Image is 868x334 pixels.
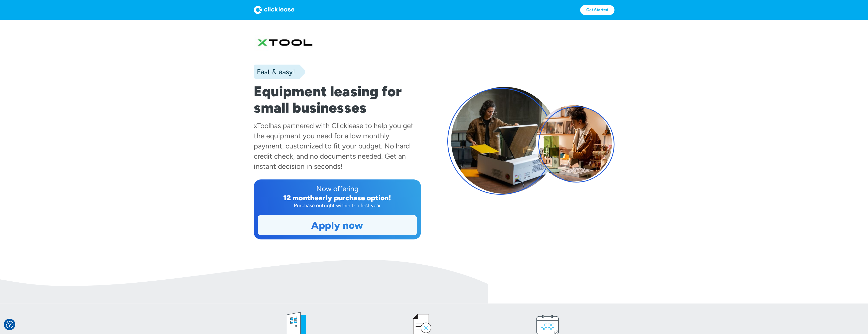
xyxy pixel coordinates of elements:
div: Now offering [258,184,417,194]
div: xTool [254,121,270,130]
button: Consent Preferences [6,321,13,328]
div: 12 month [283,193,314,202]
div: early purchase option! [314,193,391,202]
img: Revisit consent button [6,321,13,328]
div: Fast & easy! [254,67,295,77]
div: has partnered with Clicklease to help you get the equipment you need for a low monthly payment, c... [254,121,414,171]
div: Purchase outright within the first year [258,202,417,209]
a: Apply now [258,215,417,235]
img: Logo [254,6,294,14]
h1: Equipment leasing for small businesses [254,83,421,116]
a: Get Started [580,5,614,15]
